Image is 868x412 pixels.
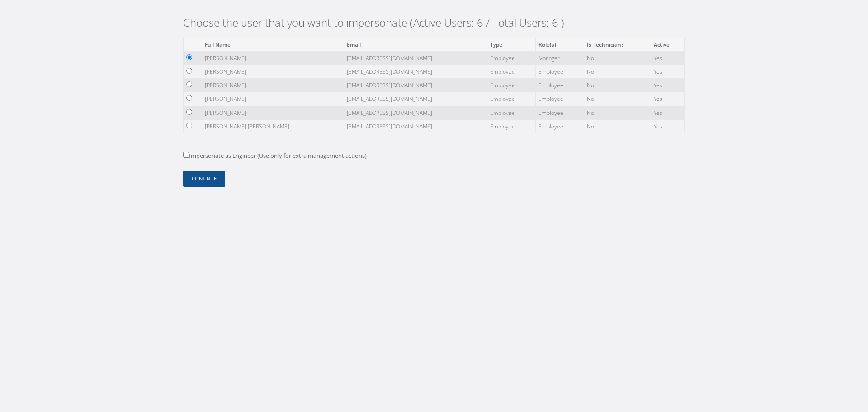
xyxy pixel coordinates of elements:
[651,92,684,106] td: Yes
[487,79,536,92] td: Employee
[651,38,684,51] th: Active
[536,106,584,119] td: Employee
[202,38,344,51] th: Full Name
[487,65,536,79] td: Employee
[536,65,584,79] td: Employee
[651,106,684,119] td: Yes
[536,51,584,65] td: Manager
[584,119,651,133] td: No
[651,51,684,65] td: Yes
[584,51,651,65] td: No
[202,65,344,79] td: [PERSON_NAME]
[344,38,487,51] th: Email
[487,92,536,106] td: Employee
[536,92,584,106] td: Employee
[202,92,344,106] td: [PERSON_NAME]
[487,119,536,133] td: Employee
[584,79,651,92] td: No
[487,38,536,51] th: Type
[536,38,584,51] th: Role(s)
[536,119,584,133] td: Employee
[183,16,685,29] h2: Choose the user that you want to impersonate (Active Users: 6 / Total Users: 6 )
[584,92,651,106] td: No
[183,152,367,161] label: Impersonate as Engineer (Use only for extra management actions)
[344,92,487,106] td: [EMAIL_ADDRESS][DOMAIN_NAME]
[651,119,684,133] td: Yes
[344,79,487,92] td: [EMAIL_ADDRESS][DOMAIN_NAME]
[651,65,684,79] td: Yes
[202,79,344,92] td: [PERSON_NAME]
[651,79,684,92] td: Yes
[584,38,651,51] th: Is Technician?
[344,51,487,65] td: [EMAIL_ADDRESS][DOMAIN_NAME]
[183,171,225,187] button: Continue
[202,119,344,133] td: [PERSON_NAME] [PERSON_NAME]
[487,51,536,65] td: Employee
[183,152,189,158] input: Impersonate as Engineer (Use only for extra management actions)
[344,119,487,133] td: [EMAIL_ADDRESS][DOMAIN_NAME]
[487,106,536,119] td: Employee
[584,106,651,119] td: No
[584,65,651,79] td: No
[344,65,487,79] td: [EMAIL_ADDRESS][DOMAIN_NAME]
[202,51,344,65] td: [PERSON_NAME]
[536,79,584,92] td: Employee
[344,106,487,119] td: [EMAIL_ADDRESS][DOMAIN_NAME]
[202,106,344,119] td: [PERSON_NAME]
